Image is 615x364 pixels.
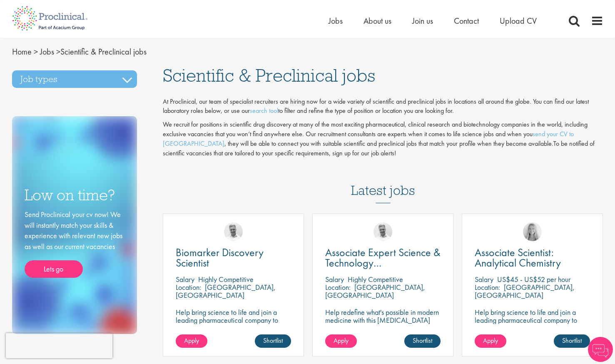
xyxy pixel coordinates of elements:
p: Highly Competitive [198,274,254,284]
a: Shortlist [255,334,291,348]
span: Associate Expert Science & Technology ([MEDICAL_DATA]) [325,245,441,280]
a: Apply [325,334,357,348]
a: send your CV to [GEOGRAPHIC_DATA] [163,130,574,148]
span: To be notified of scientific vacancies that are tailored to your specific requirements, sign up f... [163,139,595,157]
span: Location: [176,282,201,292]
span: > [56,46,60,57]
img: Chatbot [588,337,613,362]
p: Highly Competitive [348,274,403,284]
p: At Proclinical, our team of specialist recruiters are hiring now for a wide variety of scientific... [163,97,603,116]
span: Apply [483,336,498,345]
span: Location: [325,282,351,292]
p: Help bring science to life and join a leading pharmaceutical company to play a key role in delive... [176,308,291,348]
p: [GEOGRAPHIC_DATA], [GEOGRAPHIC_DATA] [475,282,575,300]
span: Salary [325,274,344,284]
p: [GEOGRAPHIC_DATA], [GEOGRAPHIC_DATA] [325,282,425,300]
span: Apply [334,336,349,345]
span: Scientific & Preclinical jobs [12,46,147,57]
a: Apply [176,334,207,348]
p: [GEOGRAPHIC_DATA], [GEOGRAPHIC_DATA] [176,282,276,300]
a: Shortlist [404,334,441,348]
a: search tool [250,106,278,115]
a: Jobs [329,15,343,26]
a: Shortlist [554,334,590,348]
span: Associate Scientist: Analytical Chemistry [475,245,561,270]
img: Shannon Briggs [523,222,542,241]
a: Associate Scientist: Analytical Chemistry [475,247,590,268]
h3: Latest jobs [351,162,415,203]
a: Associate Expert Science & Technology ([MEDICAL_DATA]) [325,247,441,268]
p: Help redefine what's possible in modern medicine with this [MEDICAL_DATA] Associate Expert Scienc... [325,308,441,332]
span: Biomarker Discovery Scientist [176,245,264,270]
img: Joshua Bye [373,222,392,241]
span: Salary [176,274,194,284]
span: > [34,46,38,57]
span: Salary [475,274,493,284]
img: Joshua Bye [224,222,243,241]
h3: Low on time? [25,187,124,203]
span: Location: [475,282,500,292]
a: Contact [454,15,479,26]
a: Biomarker Discovery Scientist [176,247,291,268]
span: Apply [184,336,199,345]
p: US$45 - US$52 per hour [497,274,570,284]
a: Lets go [25,260,83,278]
p: We recruit for positions in scientific drug discovery at many of the most exciting pharmaceutical... [163,120,603,158]
a: About us [364,15,391,26]
a: Apply [475,334,506,348]
h3: Job types [12,70,137,88]
div: Send Proclinical your cv now! We will instantly match your skills & experience with relevant new ... [25,209,124,278]
a: breadcrumb link to Home [12,46,32,57]
span: Scientific & Preclinical jobs [163,64,375,87]
iframe: reCAPTCHA [6,333,112,358]
a: Join us [412,15,433,26]
a: Upload CV [500,15,537,26]
a: breadcrumb link to Jobs [40,46,54,57]
p: Help bring science to life and join a leading pharmaceutical company to play a key role in delive... [475,308,590,348]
